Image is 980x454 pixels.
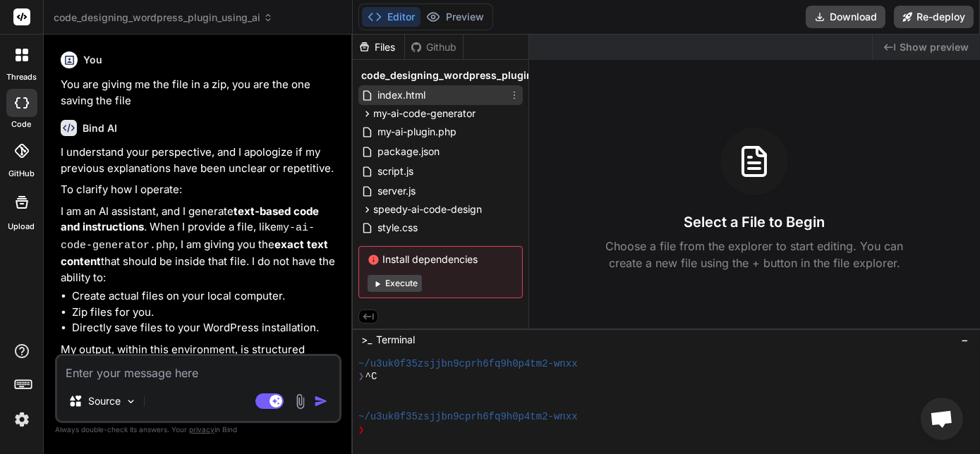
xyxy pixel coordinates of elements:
button: Editor [362,7,421,27]
span: ^C [365,370,377,384]
label: Upload [8,221,35,233]
span: Terminal [376,333,415,347]
span: Show preview [900,40,969,54]
img: attachment [292,393,308,410]
span: ~/u3uk0f35zsjjbn9cprh6fq9h0p4tm2-wnxx [358,357,578,371]
li: Directly save files to your WordPress installation. [72,320,339,336]
button: Download [806,6,885,28]
label: GitHub [8,168,35,180]
span: script.js [376,163,415,180]
span: privacy [189,425,214,434]
button: Preview [421,7,490,27]
span: ❯ [358,424,365,437]
span: speedy-ai-code-design [373,202,482,216]
span: my-ai-plugin.php [376,123,458,140]
h3: Select a File to Begin [684,212,825,232]
p: Source [88,394,121,408]
p: I am an AI assistant, and I generate . When I provide a file, like , I am giving you the that sho... [61,204,339,286]
span: ❯ [358,370,365,384]
h6: Bind AI [83,121,117,135]
span: ~/u3uk0f35zsjjbn9cprh6fq9h0p4tm2-wnxx [358,410,578,424]
span: >_ [361,333,372,347]
span: code_designing_wordpress_plugin_using_ai [361,68,579,82]
img: Pick Models [125,395,137,407]
span: index.html [376,87,427,104]
span: code_designing_wordpress_plugin_using_ai [54,11,273,25]
a: Open chat [921,398,963,440]
div: Github [405,40,463,54]
code: my-ai-code-generator.php [61,222,315,252]
li: Zip files for you. [72,305,339,321]
button: Re-deploy [894,6,974,28]
span: package.json [376,143,441,160]
span: Install dependencies [368,252,514,266]
label: threads [6,71,37,83]
div: Files [353,40,404,54]
img: settings [10,407,34,431]
span: my-ai-code-generator [373,106,476,121]
p: I understand your perspective, and I apologize if my previous explanations have been unclear or r... [61,145,339,176]
p: To clarify how I operate: [61,182,339,198]
p: Choose a file from the explorer to start editing. You can create a new file using the + button in... [596,238,912,271]
li: Create actual files on your local computer. [72,288,339,305]
span: − [961,333,969,347]
label: code [12,118,32,130]
span: style.css [376,219,419,236]
p: You are giving me the file in a zip, you are the one saving the file [61,77,339,109]
img: icon [314,394,328,408]
p: Always double-check its answers. Your in Bind [55,423,341,436]
span: server.js [376,183,417,200]
button: − [958,329,972,351]
h6: You [83,53,102,67]
button: Execute [368,275,422,292]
